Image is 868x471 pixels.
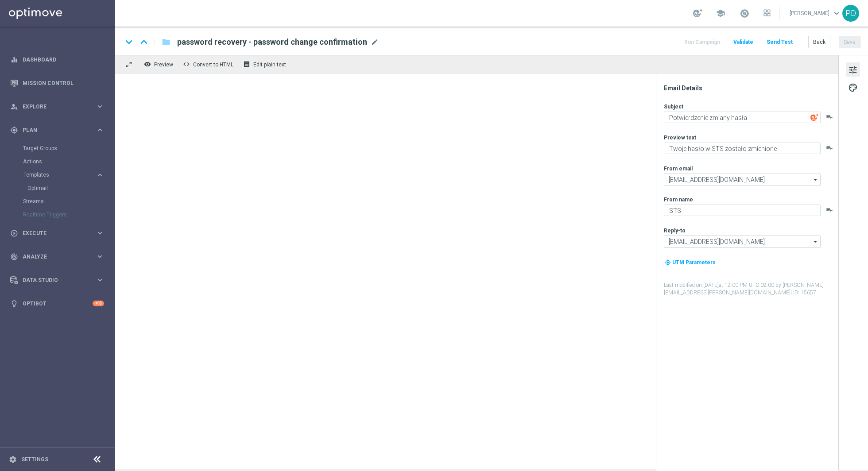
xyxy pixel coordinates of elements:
span: code [183,61,190,68]
i: keyboard_arrow_right [96,252,104,261]
i: play_circle_outline [10,229,18,237]
span: Execute [23,231,96,236]
div: Mission Control [10,71,104,95]
span: Analyze [23,254,96,259]
span: UTM Parameters [672,259,716,266]
button: lightbulb Optibot +10 [10,300,105,307]
span: Plan [23,127,96,133]
label: From email [664,165,693,172]
input: Select [664,174,821,186]
span: keyboard_arrow_down [832,8,841,18]
label: Subject [664,103,683,110]
label: From name [664,196,693,203]
button: remove_red_eye Preview [142,58,177,70]
i: gps_fixed [10,126,18,134]
i: arrow_drop_down [811,174,820,185]
div: PD [842,5,859,22]
button: Back [808,36,830,48]
span: password recovery - password change confirmation [177,37,367,47]
a: Target Groups [23,145,92,152]
a: Mission Control [23,71,104,95]
i: settings [9,456,17,463]
span: palette [848,82,858,93]
i: keyboard_arrow_right [96,102,104,111]
span: mode_edit [371,38,379,46]
button: playlist_add [826,144,833,151]
div: Streams [23,195,114,208]
button: play_circle_outline Execute keyboard_arrow_right [10,230,105,237]
button: code Convert to HTML [181,58,237,70]
div: Dashboard [10,48,104,71]
i: keyboard_arrow_right [96,171,104,179]
i: receipt [243,61,250,68]
i: equalizer [10,56,18,64]
i: keyboard_arrow_right [96,276,104,284]
div: Actions [23,155,114,168]
a: Settings [21,457,48,462]
div: +10 [93,301,104,306]
a: Optibot [23,292,93,315]
img: optiGenie.svg [810,113,818,121]
a: Actions [23,158,92,165]
button: playlist_add [826,206,833,213]
i: keyboard_arrow_up [137,35,151,49]
span: Convert to HTML [193,62,233,68]
div: track_changes Analyze keyboard_arrow_right [10,253,105,260]
div: Optibot [10,292,104,315]
button: Send Test [765,36,794,48]
span: Validate [733,39,753,45]
i: keyboard_arrow_down [122,35,136,49]
a: [PERSON_NAME]keyboard_arrow_down [789,7,842,20]
i: keyboard_arrow_right [96,229,104,237]
div: Templates [23,172,96,178]
i: person_search [10,103,18,111]
span: | ID: 15657 [790,290,816,296]
a: Optimail [27,185,92,192]
button: person_search Explore keyboard_arrow_right [10,103,105,110]
button: Mission Control [10,80,105,87]
button: palette [846,80,860,94]
button: tune [846,62,860,77]
i: my_location [665,259,671,266]
div: Email Details [664,84,837,92]
span: Explore [23,104,96,109]
i: lightbulb [10,300,18,308]
button: Save [839,36,860,48]
button: gps_fixed Plan keyboard_arrow_right [10,127,105,134]
input: Select [664,235,821,248]
button: playlist_add [826,113,833,120]
i: folder [162,37,170,47]
div: Data Studio [10,276,96,284]
div: Plan [10,126,96,134]
button: folder [161,35,171,49]
i: remove_red_eye [144,61,151,68]
span: Preview [154,62,173,68]
button: Data Studio keyboard_arrow_right [10,277,105,284]
div: Analyze [10,253,96,261]
a: Streams [23,198,92,205]
button: receipt Edit plain text [241,58,290,70]
button: Templates keyboard_arrow_right [23,171,105,178]
i: arrow_drop_down [811,236,820,247]
div: Realtime Triggers [23,208,114,221]
div: Explore [10,103,96,111]
i: keyboard_arrow_right [96,126,104,134]
div: Target Groups [23,142,114,155]
label: Last modified on [DATE] at 12:00 PM UTC-02:00 by [PERSON_NAME][EMAIL_ADDRESS][PERSON_NAME][DOMAIN... [664,282,837,297]
label: Reply-to [664,227,686,234]
a: Dashboard [23,48,104,71]
div: Execute [10,229,96,237]
button: equalizer Dashboard [10,56,105,63]
span: tune [848,64,858,76]
span: school [716,8,725,18]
